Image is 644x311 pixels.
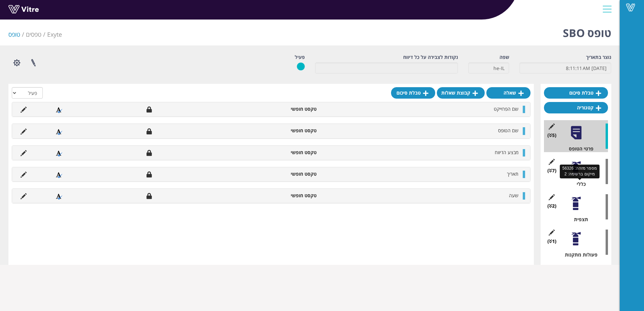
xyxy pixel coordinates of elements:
[563,17,611,45] h1: טופס SBO
[498,127,518,134] span: שם הטופס
[560,165,600,178] div: מספר מזהה: 56326 מיקום ברשימה: 2
[549,181,608,187] div: כללי
[547,132,556,139] span: (5 )
[586,54,611,61] label: נוצר בתאריך
[547,203,556,209] span: (2 )
[544,87,608,99] a: טבלת סיכום
[486,87,530,99] a: שאלה
[544,102,608,113] a: קטגוריה
[297,62,305,71] img: yes
[244,127,320,134] li: טקסט חופשי
[47,30,62,38] span: 406
[403,54,458,61] label: נקודות לצבירה על כל דיווח
[26,30,41,38] a: טפסים
[8,30,26,39] li: טופס
[295,54,305,61] label: פעיל
[547,238,556,245] span: (1 )
[500,54,509,61] label: שפה
[244,171,320,177] li: טקסט חופשי
[494,106,518,112] span: שם הפרוייקט
[509,192,518,199] span: שעה
[549,251,608,258] div: פעולות מתקנות
[549,216,608,223] div: תצפית
[244,106,320,112] li: טקסט חופשי
[244,192,320,199] li: טקסט חופשי
[549,145,608,152] div: פרטי הטופס
[547,167,556,174] span: (7 )
[437,87,485,99] a: קבוצת שאלות
[495,149,518,155] span: מבצע הדיווח
[507,171,518,177] span: תאריך
[391,87,435,99] a: טבלת סיכום
[244,149,320,156] li: טקסט חופשי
